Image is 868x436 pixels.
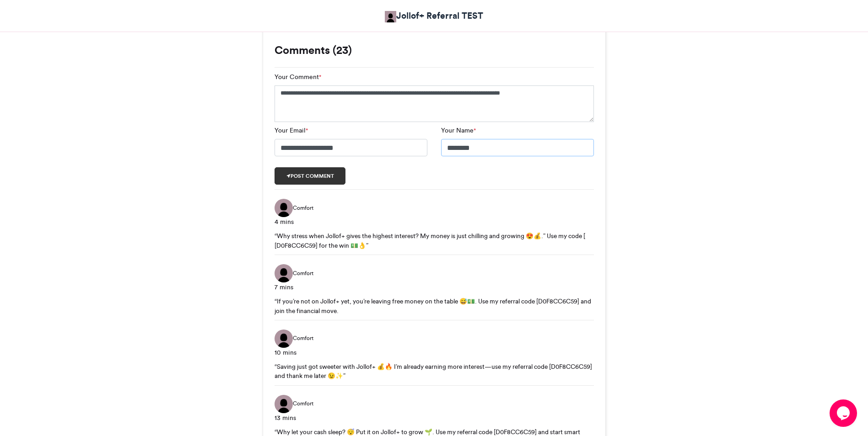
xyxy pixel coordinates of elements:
div: 13 mins [275,413,594,423]
div: 4 mins [275,217,594,227]
span: Comfort [293,334,313,342]
button: Post comment [275,167,346,185]
div: “If you’re not on Jollof+ yet, you’re leaving free money on the table 😅💵. Use my referral code [D... [275,297,594,315]
img: Comfort [275,199,293,217]
div: “Saving just got sweeter with Jollof+ 💰🔥 I’m already earning more interest—use my referral code [... [275,362,594,381]
div: 10 mins [275,348,594,357]
span: Comfort [293,204,313,212]
img: Jollof+ Referral TEST [385,11,396,22]
h3: Comments (23) [275,45,594,56]
a: Jollof+ Referral TEST [385,9,483,22]
span: Comfort [293,269,313,277]
img: Comfort [275,395,293,413]
div: 7 mins [275,282,594,292]
span: Comfort [293,399,313,408]
img: Comfort [275,264,293,282]
label: Your Name [441,126,476,135]
label: Your Email [275,126,308,135]
div: “Why stress when Jollof+ gives the highest interest? My money is just chilling and growing 😍💰.” U... [275,231,594,250]
img: Comfort [275,330,293,348]
label: Your Comment [275,72,321,82]
iframe: chat widget [830,399,859,427]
